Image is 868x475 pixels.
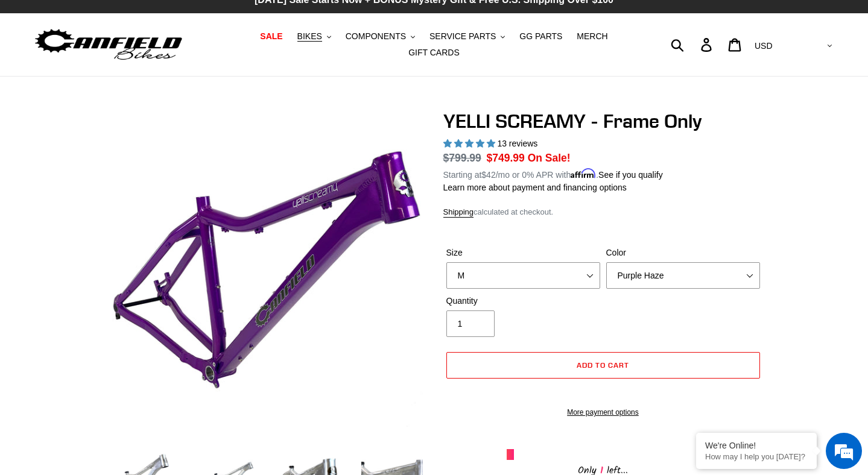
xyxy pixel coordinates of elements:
a: Shipping [443,207,474,218]
span: SALE [260,31,282,42]
div: We're Online! [705,441,808,450]
span: Add to cart [577,360,629,370]
a: Learn more about payment and financing options [443,183,627,192]
span: We're online! [70,152,166,274]
span: GG PARTS [519,31,562,42]
img: d_696896380_company_1647369064580_696896380 [39,60,69,90]
span: SERVICE PARTS [429,31,496,42]
button: BIKES [291,28,337,45]
s: $799.99 [443,152,481,164]
button: COMPONENTS [340,28,421,45]
span: BIKES [297,31,322,42]
h1: YELLI SCREAMY - Frame Only [443,110,763,133]
textarea: Type your message and hit 'Enter' [6,329,230,371]
div: Navigation go back [13,66,31,84]
p: How may I help you today? [705,452,808,461]
button: Add to cart [446,352,760,379]
label: Color [606,247,760,259]
a: See if you qualify - Learn more about Affirm Financing (opens in modal) [598,170,663,180]
a: MERCH [571,28,613,45]
label: Size [446,247,600,259]
div: Chat with us now [81,68,221,83]
span: MERCH [577,31,607,42]
div: calculated at checkout. [443,206,763,218]
a: SALE [254,28,288,45]
a: GIFT CARDS [402,45,466,61]
p: Starting at /mo or 0% APR with . [443,166,663,181]
label: Quantity [446,295,600,307]
div: Minimize live chat window [198,6,227,35]
img: Canfield Bikes [33,26,184,64]
span: GIFT CARDS [408,48,460,58]
a: More payment options [446,407,760,418]
span: On Sale! [528,150,571,166]
span: 5.00 stars [443,139,498,148]
span: COMPONENTS [346,31,406,42]
input: Search [677,31,708,58]
span: $42 [481,170,495,180]
span: 13 reviews [497,139,537,148]
a: GG PARTS [513,28,568,45]
span: Affirm [571,168,596,178]
button: SERVICE PARTS [423,28,511,45]
span: $749.99 [487,152,525,164]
